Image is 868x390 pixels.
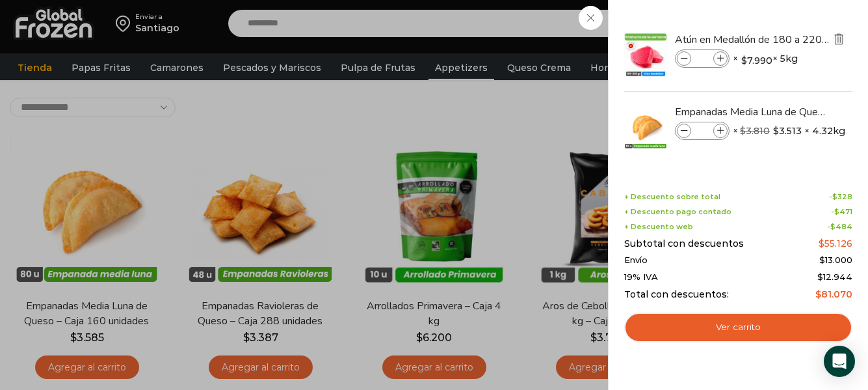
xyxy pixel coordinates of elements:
[624,289,729,300] span: Total con descuentos:
[834,207,839,216] span: $
[624,313,852,342] a: Ver carrito
[824,346,855,377] div: Open Intercom Messenger
[624,255,648,266] span: Envío
[831,208,852,216] span: -
[740,125,770,137] bdi: 3.810
[675,105,830,119] a: Empanadas Media Luna de Queso - Caja 160 unidades
[815,288,852,300] bdi: 81.070
[624,223,693,231] span: + Descuento web
[675,33,830,47] a: Atún en Medallón de 180 a 220 g- Caja 5 kg
[817,272,852,282] span: 12.944
[827,223,852,231] span: -
[624,193,720,201] span: + Descuento sobre total
[830,222,852,231] bdi: 484
[773,124,802,137] bdi: 3.513
[833,33,845,45] img: Eliminar Atún en Medallón de 180 a 220 g- Caja 5 kg del carrito
[733,49,798,68] span: × × 5kg
[741,54,747,67] span: $
[773,124,779,137] span: $
[624,208,731,216] span: + Descuento pago contado
[829,193,852,201] span: -
[733,122,845,140] span: × × 4.32kg
[624,238,744,249] span: Subtotal con descuentos
[834,207,852,216] bdi: 471
[624,272,658,283] span: 19% IVA
[740,125,746,137] span: $
[819,255,825,265] span: $
[819,255,852,265] bdi: 13.000
[832,192,852,201] bdi: 328
[692,124,712,138] input: Product quantity
[815,288,821,300] span: $
[741,54,772,67] bdi: 7.990
[817,272,823,282] span: $
[819,238,852,249] bdi: 55.126
[692,51,712,66] input: Product quantity
[819,238,824,249] span: $
[832,192,837,201] span: $
[830,222,835,231] span: $
[832,32,846,48] a: Eliminar Atún en Medallón de 180 a 220 g- Caja 5 kg del carrito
